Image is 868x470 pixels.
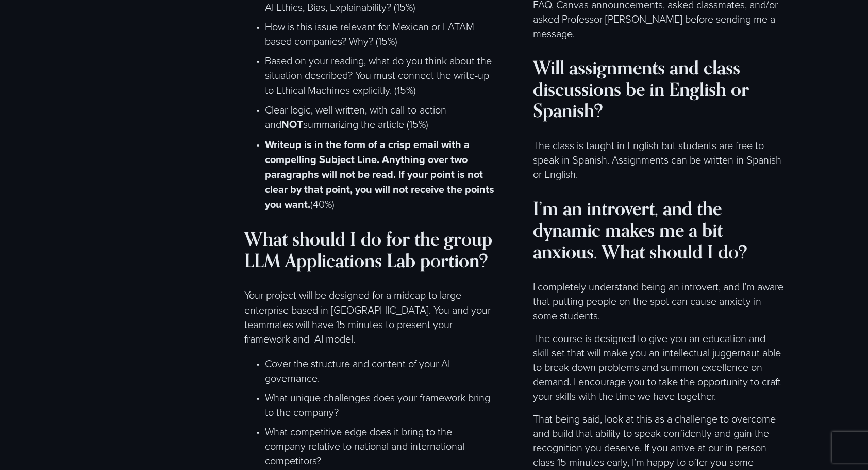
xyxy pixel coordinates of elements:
p: The course is designed to give you an education and skill set that will make you an intellectual ... [533,331,784,403]
p: Clear logic, well written, with call-to-action and summarizing the article (15%) [265,102,495,132]
strong: I’m an introvert, and the dynamic makes me a bit anxious. What should I do? [533,197,747,263]
p: (40%) [265,137,495,212]
p: I completely understand being an introvert, and I’m aware that putting people on the spot can cau... [533,279,784,322]
p: The class is taught in English but students are free to speak in Spanish. Assignments can be writ... [533,138,784,181]
p: What unique challenges does your framework bring to the company? [265,390,495,419]
p: What competitive edge does it bring to the company relative to national and international competi... [265,424,495,467]
p: Based on your reading, what do you think about the situation described? You must connect the writ... [265,53,495,96]
strong: NOT [281,117,303,132]
strong: Will assignments and class discussions be in English or Spanish? [533,56,754,122]
strong: What should I do for the group LLM Applications Lab portion? [244,227,497,272]
strong: Writeup is in the form of a crisp email with a compelling Subject Line. Anything over two paragra... [265,137,497,212]
p: Cover the structure and content of your AI governance. [265,356,495,385]
p: Your project will be designed for a midcap to large enterprise based in [GEOGRAPHIC_DATA]. You an... [244,287,495,345]
p: How is this issue relevant for Mexican or LATAM-based companies? Why? (15%) [265,19,495,48]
